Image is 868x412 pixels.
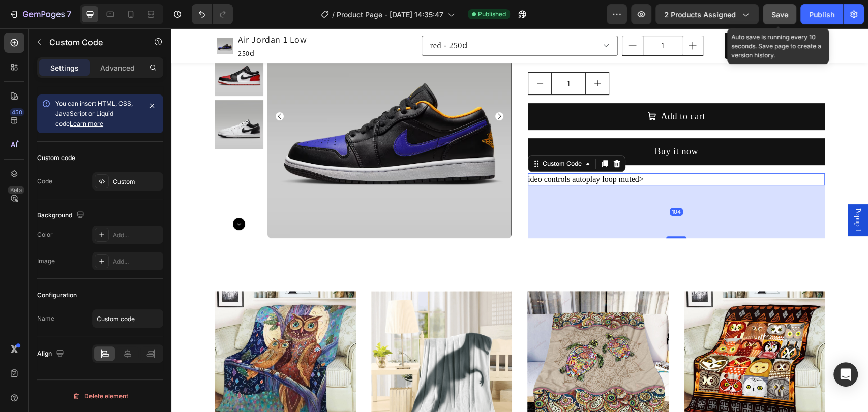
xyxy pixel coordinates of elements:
button: Carousel Back Arrow [104,84,112,92]
img: Dinosaur Shadow Sherpa Fleece Blanket VVCJZ [200,263,341,404]
button: Carousel Next Arrow [62,189,74,202]
div: Add to cart [489,81,534,96]
div: Publish [809,9,834,20]
button: Save [763,4,796,24]
span: Published [478,10,506,19]
span: Product Page - [DATE] 14:35:47 [337,9,443,20]
img: Owl Fleece Blanket QG130130FB [513,263,654,404]
div: Add to cart [580,10,625,25]
a: Owl Fleece Blanket [513,263,654,404]
div: Delete element [72,390,128,402]
button: Add to cart [356,75,653,102]
div: Custom [113,177,161,186]
button: decrement [451,8,471,27]
div: Configuration [37,291,77,300]
input: quantity [471,8,511,27]
div: Name [37,314,54,323]
a: Owl Fleece Blanket [43,263,185,404]
div: 450 [10,108,24,116]
p: Settings [50,62,79,73]
button: Carousel Next Arrow [324,84,332,92]
button: increment [511,8,531,27]
button: 7 [4,4,76,24]
div: ideo controls autoplay loop muted> [356,145,653,157]
button: Add to cart [553,4,651,31]
div: 250₫ [66,19,137,31]
div: Color [37,230,53,239]
button: decrement [357,44,380,66]
h1: Air Jordan 1 Low [66,3,137,19]
iframe: Design area [171,28,868,412]
span: Popup 1 [681,180,692,203]
img: Turtle Mandala NI1503008YH Fleece Blanket [356,263,497,404]
span: 2 products assigned [664,9,736,20]
div: Buy it now [483,116,527,131]
a: Dinosaur Shadow Fleece Blanket [200,263,341,404]
a: Learn more [70,120,103,128]
div: Image [37,257,55,266]
div: Custom code [37,153,75,163]
div: Beta [8,186,24,194]
span: / [332,9,335,20]
a: Turtle Fleece Blanket [356,263,497,404]
div: Undo/Redo [192,4,233,24]
div: Open Intercom Messenger [833,362,858,387]
button: 2 products assigned [655,4,759,24]
div: Add... [113,257,161,266]
p: 7 [67,8,71,20]
p: Advanced [100,62,135,73]
span: Save [771,10,788,19]
img: Torinland Owl Fleece Blanket DC220217F [43,263,185,404]
input: quantity [380,44,414,66]
div: Code [37,177,52,186]
div: Custom Code [369,131,412,140]
span: You can insert HTML, CSS, JavaScript or Liquid code [55,100,133,128]
button: Delete element [37,388,163,404]
p: Custom Code [49,36,136,48]
div: 104 [498,179,512,187]
div: Add... [113,231,161,240]
button: increment [414,44,437,66]
div: Background [37,209,86,223]
button: Publish [800,4,843,24]
button: Buy it now [356,110,653,137]
div: Align [37,347,66,361]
